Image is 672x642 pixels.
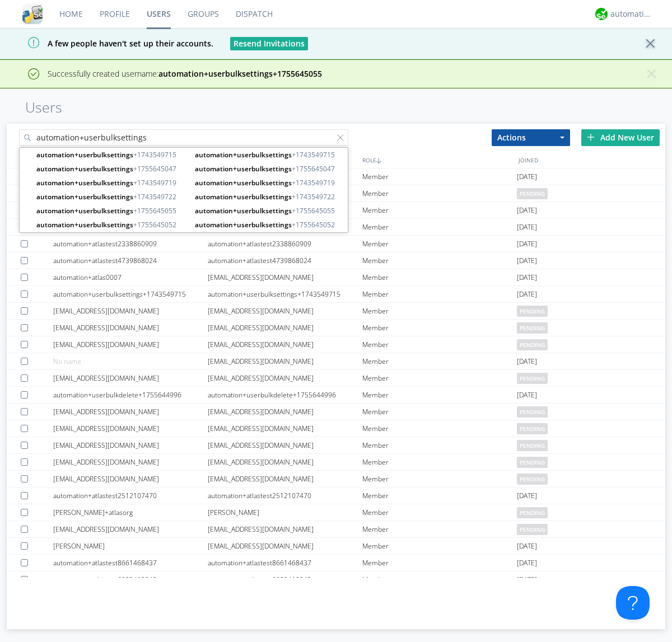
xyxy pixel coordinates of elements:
span: +1743549722 [36,191,186,202]
span: [DATE] [517,387,537,404]
div: Member [362,269,517,285]
div: [EMAIL_ADDRESS][DOMAIN_NAME] [53,303,208,319]
div: automation+atlastest4739868024 [53,252,208,269]
img: d2d01cd9b4174d08988066c6d424eccd [595,8,608,20]
strong: automation+userbulksettings [195,206,292,215]
div: automation+userbulksettings+1743549715 [53,286,208,302]
div: automation+atlastest2512107470 [208,488,362,504]
div: Member [362,353,517,369]
div: [EMAIL_ADDRESS][DOMAIN_NAME] [53,320,208,336]
div: automation+atlastest8661468437 [53,555,208,571]
div: Member [362,437,517,453]
strong: automation+userbulksettings [195,178,292,188]
span: [DATE] [517,538,537,555]
div: Member [362,236,517,252]
div: Member [362,252,517,269]
strong: automation+userbulksettings [36,192,133,201]
strong: automation+userbulksettings [36,150,133,160]
div: [EMAIL_ADDRESS][DOMAIN_NAME] [53,437,208,453]
div: Member [362,168,517,185]
img: cddb5a64eb264b2086981ab96f4c1ba7 [22,4,43,24]
div: Member [362,521,517,537]
span: pending [517,339,548,350]
span: +1755645052 [36,219,186,230]
span: A few people haven't set up their accounts. [8,38,213,49]
div: automation+atlastest4739868024 [208,252,362,269]
div: Member [362,488,517,504]
span: +1755645052 [195,219,345,230]
div: [EMAIL_ADDRESS][DOMAIN_NAME] [208,437,362,453]
div: JOINED [516,152,672,168]
div: automation+atlastest6923418242 [53,571,208,588]
a: [EMAIL_ADDRESS][DOMAIN_NAME][EMAIL_ADDRESS][DOMAIN_NAME]Memberpending [7,320,665,336]
div: Member [362,219,517,235]
span: [DATE] [517,286,537,303]
div: Member [362,471,517,487]
div: [EMAIL_ADDRESS][DOMAIN_NAME] [208,404,362,420]
a: automation+atlastest1971468035automation+atlastest1971468035Member[DATE] [7,168,665,185]
div: ROLE [360,152,516,168]
div: [EMAIL_ADDRESS][DOMAIN_NAME] [53,336,208,353]
span: pending [517,373,548,384]
a: [EMAIL_ADDRESS][DOMAIN_NAME][EMAIL_ADDRESS][DOMAIN_NAME]Memberpending [7,303,665,320]
a: [EMAIL_ADDRESS][DOMAIN_NAME][EMAIL_ADDRESS][DOMAIN_NAME]Memberpending [7,471,665,488]
a: automation+atlastest2338860909automation+atlastest2338860909Member[DATE] [7,236,665,252]
span: [DATE] [517,236,537,252]
a: automation+atlastest2512107470automation+atlastest2512107470Member[DATE] [7,488,665,504]
div: [PERSON_NAME]+atlasorg [53,504,208,521]
span: pending [517,524,548,535]
div: Member [362,571,517,588]
div: Member [362,538,517,554]
strong: automation+userbulksettings [195,192,292,201]
div: [EMAIL_ADDRESS][DOMAIN_NAME] [53,420,208,437]
strong: automation+userbulksettings [195,164,292,174]
div: [EMAIL_ADDRESS][DOMAIN_NAME] [208,471,362,487]
span: pending [517,474,548,485]
a: [EMAIL_ADDRESS][DOMAIN_NAME][EMAIL_ADDRESS][DOMAIN_NAME]Memberpending [7,454,665,471]
div: automation+atlas0007 [53,269,208,285]
div: [EMAIL_ADDRESS][DOMAIN_NAME] [208,336,362,353]
div: [EMAIL_ADDRESS][DOMAIN_NAME] [208,303,362,319]
a: automation+atlastest6923418242automation+atlastest6923418242Member[DATE] [7,571,665,588]
span: +1743549722 [195,191,345,202]
div: automation+userbulkdelete+1755644996 [53,387,208,403]
div: Member [362,555,517,571]
span: pending [517,188,548,199]
strong: automation+userbulksettings [195,220,292,229]
a: automation+atlastest5280709310automation+atlastest5280709310Member[DATE] [7,219,665,236]
div: [EMAIL_ADDRESS][DOMAIN_NAME] [208,370,362,386]
a: [PERSON_NAME]+atlasorg[PERSON_NAME]Memberpending [7,504,665,521]
a: automation+atlastest8661468437automation+atlastest8661468437Member[DATE] [7,555,665,571]
div: automation+atlastest8661468437 [208,555,362,571]
span: [DATE] [517,202,537,219]
div: [EMAIL_ADDRESS][DOMAIN_NAME] [208,521,362,537]
span: pending [517,440,548,451]
a: automation+atlastest4739868024automation+atlastest4739868024Member[DATE] [7,252,665,269]
a: [EMAIL_ADDRESS][DOMAIN_NAME][EMAIL_ADDRESS][DOMAIN_NAME]Memberpending [7,420,665,437]
div: automation+userbulksettings+1743549715 [208,286,362,302]
span: [DATE] [517,571,537,588]
span: +1743549719 [36,177,186,188]
div: Member [362,202,517,218]
div: automation+userbulkdelete+1755644996 [208,387,362,403]
div: [EMAIL_ADDRESS][DOMAIN_NAME] [53,471,208,487]
div: Member [362,370,517,386]
span: Successfully created username: [48,68,322,79]
div: Member [362,387,517,403]
div: [EMAIL_ADDRESS][DOMAIN_NAME] [53,521,208,537]
div: [EMAIL_ADDRESS][DOMAIN_NAME] [208,320,362,336]
iframe: Toggle Customer Support [616,586,650,620]
div: Member [362,404,517,420]
div: automation+atlastest6923418242 [208,571,362,588]
div: [PERSON_NAME] [208,504,362,521]
div: Add New User [581,129,660,146]
a: No name[EMAIL_ADDRESS][DOMAIN_NAME]Member[DATE] [7,353,665,370]
span: No name [53,357,81,366]
span: pending [517,406,548,418]
a: [PERSON_NAME][EMAIL_ADDRESS][DOMAIN_NAME]Member[DATE] [7,538,665,555]
div: Member [362,185,517,201]
a: [EMAIL_ADDRESS][DOMAIN_NAME][EMAIL_ADDRESS][DOMAIN_NAME]Memberpending [7,404,665,420]
span: +1755645055 [36,205,186,216]
div: [PERSON_NAME] [53,538,208,554]
div: automation+atlas [610,8,652,20]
